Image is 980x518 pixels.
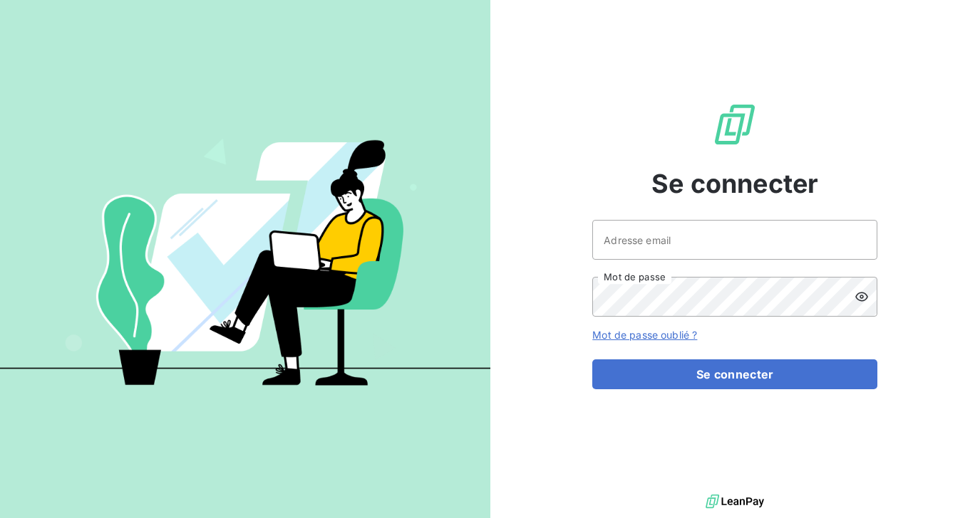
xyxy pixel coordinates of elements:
img: logo [706,491,764,512]
button: Se connecter [592,359,877,389]
a: Mot de passe oublié ? [592,329,697,341]
input: placeholder [592,220,877,260]
img: Logo LeanPay [712,102,758,147]
span: Se connecter [651,164,818,203]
